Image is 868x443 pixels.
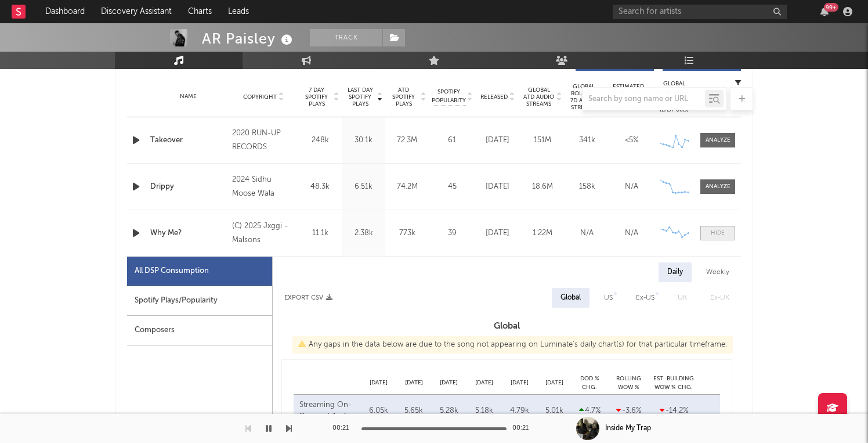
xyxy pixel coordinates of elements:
div: -3.6 % [610,405,648,417]
button: 99+ [820,7,829,16]
div: [DATE] [396,379,432,387]
div: Composers [127,316,272,345]
div: 6.05k [364,405,393,417]
span: 7 Day Spotify Plays [301,87,332,107]
div: 2.38k [345,228,382,239]
div: 00:21 [332,422,356,435]
div: [DATE] [478,181,517,193]
div: [DATE] [432,379,467,387]
div: Spotify Plays/Popularity [127,286,272,316]
div: 39 [432,228,472,239]
div: N/A [612,228,651,239]
div: [DATE] [466,379,502,387]
div: N/A [567,228,606,239]
div: 341k [567,135,606,146]
div: [DATE] [478,228,517,239]
div: 5.65k [399,405,429,417]
div: 773k [388,228,426,239]
div: Weekly [697,262,738,282]
div: DoD % Chg. [572,374,607,391]
a: Drippy [150,181,226,193]
div: 151M [523,135,562,146]
button: Export CSV [284,294,332,301]
input: Search by song name or URL [583,95,705,104]
span: Estimated % Playlist Streams Last Day [612,83,644,111]
div: [DATE] [537,379,572,387]
div: Inside My Trap [605,423,651,434]
div: 00:21 [512,422,536,435]
div: 72.3M [388,135,426,146]
div: 2020 RUN-UP RECORDS [232,127,295,154]
button: Track [310,29,382,46]
div: 4.79k [505,405,534,417]
div: 45 [432,181,472,193]
div: [DATE] [478,135,517,146]
div: 5.28k [435,405,464,417]
div: AR Paisley [202,29,295,48]
div: US [604,291,613,305]
div: 61 [432,135,472,146]
div: 4.7 % [575,405,604,417]
div: Est. Building WoW % Chg. [650,374,697,391]
div: 30.1k [345,135,382,146]
div: 18.6M [523,181,562,193]
div: Any gaps in the data below are due to the song not appearing on Luminate's daily chart(s) for tha... [292,336,733,354]
div: Global [560,291,581,305]
div: 5.01k [540,405,569,417]
div: 1.22M [523,228,562,239]
input: Search for artists [613,5,787,19]
div: All DSP Consumption [135,264,209,278]
div: 5.18k [469,405,499,417]
div: [DATE] [361,379,396,387]
span: ATD Spotify Plays [388,87,419,107]
div: 6.51k [345,181,382,193]
span: Last Day Spotify Plays [345,87,375,107]
div: 74.2M [388,181,426,193]
div: 2024 Sidhu Moose Wala [232,173,295,201]
div: [DATE] [502,379,537,387]
div: 48.3k [301,181,339,193]
div: Streaming On-Demand Audio [299,399,358,422]
div: 11.1k [301,228,339,239]
a: Why Me? [150,228,226,239]
div: Global Streaming Trend (Last 60D) [657,80,692,114]
div: 158k [567,181,606,193]
span: Global Rolling 7D Audio Streams [567,83,599,111]
div: 99 + [824,3,838,12]
div: Daily [659,262,692,282]
div: N/A [612,181,651,193]
div: 248k [301,135,339,146]
div: All DSP Consumption [127,257,272,286]
div: -14.2 % [653,405,694,417]
div: (C) 2025 Jxggi - Malsons [232,219,295,247]
div: Rolling WoW % Chg. [607,374,650,391]
span: Global ATD Audio Streams [523,87,555,107]
h3: Global [273,319,741,333]
div: Ex-US [636,291,654,305]
div: <5% [612,135,651,146]
a: Takeover [150,135,226,146]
